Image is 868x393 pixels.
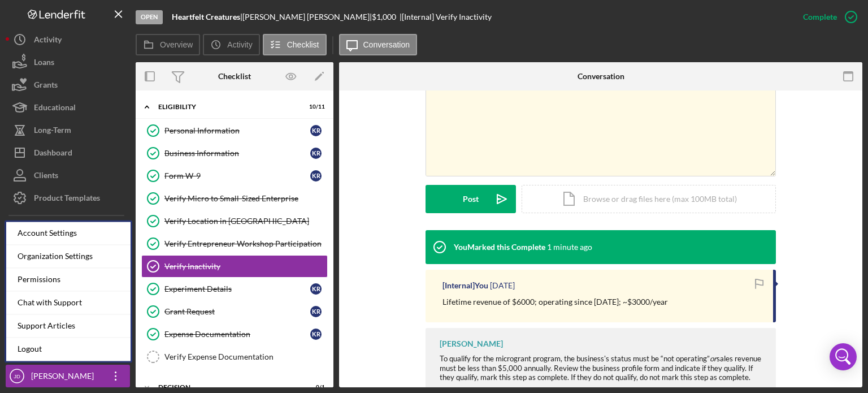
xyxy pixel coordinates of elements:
[203,34,259,55] button: Activity
[310,148,322,159] div: K R
[6,96,130,119] button: Educational
[160,40,193,49] label: Overview
[6,291,131,314] div: Chat with Support
[310,283,322,295] div: K R
[158,384,297,391] div: Decision
[6,268,131,291] div: Permissions
[164,330,310,339] div: Expense Documentation
[310,125,322,136] div: K R
[14,373,20,379] text: JD
[227,40,252,49] label: Activity
[6,74,130,96] button: Grants
[6,51,130,74] button: Loans
[6,187,130,209] button: Product Templates
[792,6,862,28] button: Complete
[34,141,72,167] div: Dashboard
[463,185,479,213] div: Post
[803,6,837,28] div: Complete
[141,323,328,346] a: Expense DocumentationKR
[305,103,325,110] div: 10 / 11
[164,171,310,180] div: Form W-9
[141,346,328,368] a: Verify Expense Documentation
[6,28,130,51] button: Activity
[34,164,58,189] div: Clients
[6,245,131,268] div: Organization Settings
[442,281,488,290] div: [Internal] You
[141,165,328,187] a: Form W-9KR
[400,12,492,21] div: | [Internal] Verify Inactivity
[164,352,327,361] div: Verify Expense Documentation
[339,34,418,55] button: Conversation
[34,119,71,144] div: Long-Term
[263,34,327,55] button: Checklist
[141,255,328,278] a: Verify Inactivity
[310,170,322,182] div: K R
[34,96,76,122] div: Educational
[363,40,410,49] label: Conversation
[34,74,58,99] div: Grants
[305,384,325,391] div: 0 / 1
[28,365,102,390] div: [PERSON_NAME]
[164,194,327,203] div: Verify Micro to Small-Sized Enterprise
[6,365,130,387] button: JD[PERSON_NAME]
[442,296,668,308] p: Lifetime revenue of $6000; operating since [DATE]; ~$3000/year
[141,187,328,210] a: Verify Micro to Small-Sized Enterprise
[164,149,310,158] div: Business Information
[710,354,717,363] em: or
[34,28,62,54] div: Activity
[141,232,328,255] a: Verify Entrepreneur Workshop Participation
[164,262,327,271] div: Verify Inactivity
[830,343,857,370] div: Open Intercom Messenger
[426,185,516,213] button: Post
[172,12,242,21] div: |
[578,72,624,81] div: Conversation
[141,300,328,323] a: Grant RequestKR
[164,284,310,293] div: Experiment Details
[547,243,592,252] time: 2025-09-08 12:21
[6,222,131,245] div: Account Settings
[287,40,319,49] label: Checklist
[136,10,163,24] div: Open
[164,239,327,248] div: Verify Entrepreneur Workshop Participation
[34,187,100,212] div: Product Templates
[158,103,297,110] div: ELIGIBILITY
[34,51,54,76] div: Loans
[141,278,328,300] a: Experiment DetailsKR
[310,306,322,317] div: K R
[172,12,240,21] b: Heartfelt Creatures
[164,307,310,316] div: Grant Request
[141,210,328,232] a: Verify Location in [GEOGRAPHIC_DATA]
[164,217,327,226] div: Verify Location in [GEOGRAPHIC_DATA]
[141,119,328,142] a: Personal InformationKR
[6,338,131,361] a: Logout
[242,12,372,21] div: [PERSON_NAME] [PERSON_NAME] |
[372,12,396,21] span: $1,000
[310,329,322,340] div: K R
[6,164,130,187] button: Clients
[6,119,130,141] button: Long-Term
[164,126,310,135] div: Personal Information
[141,142,328,165] a: Business InformationKR
[6,314,131,338] a: Support Articles
[218,72,251,81] div: Checklist
[136,34,200,55] button: Overview
[440,339,503,348] div: [PERSON_NAME]
[490,281,515,290] time: 2025-08-26 19:27
[454,243,545,252] div: You Marked this Complete
[440,354,761,382] span: To qualify for the microgrant program, the business's status must be “not operating” sales revenu...
[6,141,130,164] button: Dashboard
